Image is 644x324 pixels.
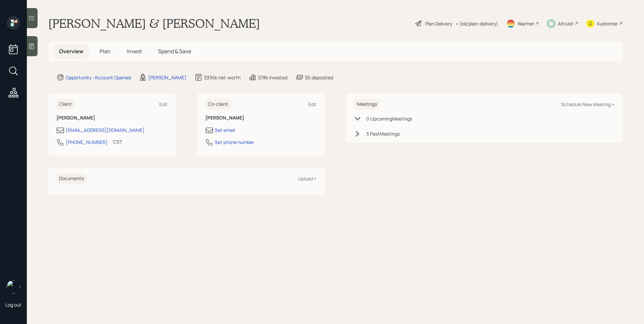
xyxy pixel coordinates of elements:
[308,101,317,107] div: Edit
[56,115,168,121] h6: [PERSON_NAME]
[127,48,142,55] span: Invest
[158,48,191,55] span: Spend & Save
[561,101,614,107] div: Schedule New Meeting +
[215,127,235,134] div: Set email
[298,175,317,182] div: Upload +
[597,20,618,27] div: Kustomer
[66,127,145,134] div: [EMAIL_ADDRESS][DOMAIN_NAME]
[100,48,111,55] span: Plan
[366,130,400,137] div: 3 Past Meeting s
[455,20,498,27] div: • (old plan-delivery)
[113,138,122,145] div: CST
[366,115,412,122] div: 0 Upcoming Meeting s
[56,173,87,184] h6: Documents
[205,115,317,121] h6: [PERSON_NAME]
[59,48,84,55] span: Overview
[305,74,333,81] div: $0 deposited
[258,74,287,81] div: $78k invested
[205,99,231,110] h6: Co-client
[215,139,254,146] div: Set phone number
[518,20,534,27] div: Warmer
[425,20,452,27] div: Plan Delivery
[7,280,20,294] img: james-distasi-headshot.png
[48,16,260,31] h1: [PERSON_NAME] & [PERSON_NAME]
[66,74,131,81] div: Opportunity · Account Opened
[159,101,168,107] div: Edit
[148,74,186,81] div: [PERSON_NAME]
[56,99,74,110] h6: Client
[204,74,240,81] div: $395k net-worth
[66,139,108,146] div: [PHONE_NUMBER]
[558,20,574,27] div: Altruist
[354,99,380,110] h6: Meetings
[5,302,21,308] div: Log out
